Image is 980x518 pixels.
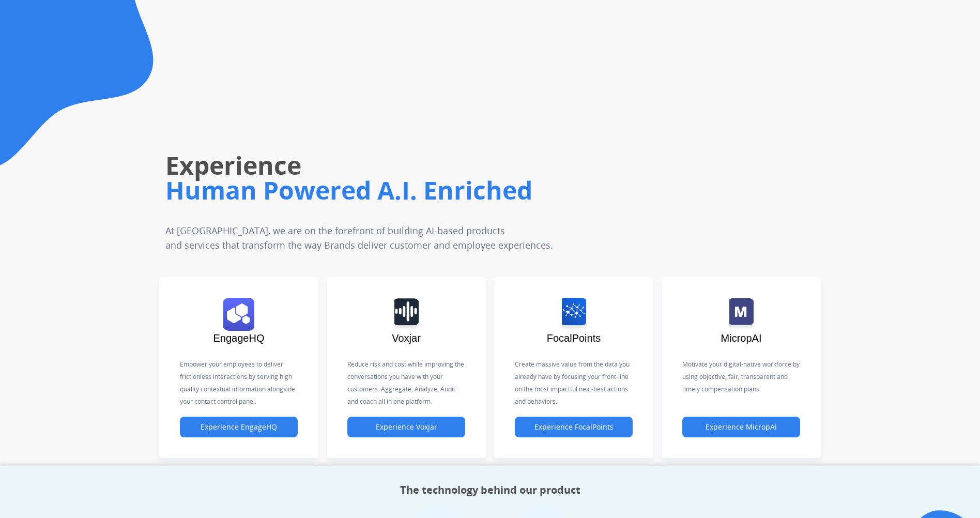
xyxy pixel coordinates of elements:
[213,332,265,344] span: EngageHQ
[682,417,800,437] button: Experience MicropAI
[547,332,601,344] span: FocalPoints
[165,223,626,252] p: At [GEOGRAPHIC_DATA], we are on the forefront of building AI-based products and services that tra...
[682,423,800,432] a: Experience MicropAI
[347,417,465,437] button: Experience Voxjar
[400,483,580,497] h2: The technology behind our product
[180,358,298,408] p: Empower your employees to deliver frictionless interactions by serving high quality contextual in...
[682,358,800,395] p: Motivate your digital-native workforce by using objective, fair, transparent and timely compensat...
[165,174,692,207] h1: Human Powered A.I. Enriched
[180,423,298,432] a: Experience EngageHQ
[165,149,692,182] h1: Experience
[180,417,298,437] button: Experience EngageHQ
[223,298,254,331] img: logo
[515,417,633,437] button: Experience FocalPoints
[515,423,633,432] a: Experience FocalPoints
[347,358,465,408] p: Reduce risk and cost while improving the conversations you have with your customers. Aggregate, A...
[392,332,421,344] span: Voxjar
[347,423,465,432] a: Experience Voxjar
[562,298,586,331] img: logo
[394,298,419,331] img: logo
[721,332,762,344] span: MicropAI
[729,298,754,331] img: logo
[515,358,633,408] p: Create massive value from the data you already have by focusing your front-line on the most impac...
